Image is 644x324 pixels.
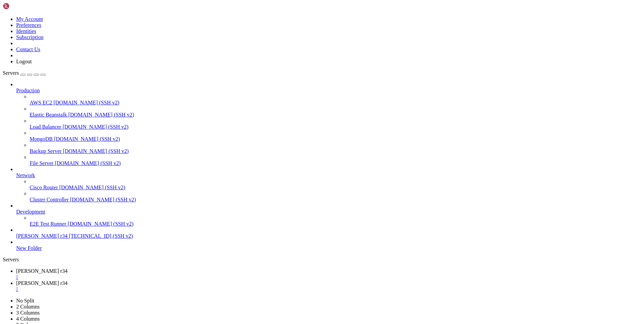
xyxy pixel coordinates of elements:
a:  [16,286,641,292]
a: New Folder [16,245,641,251]
x-row: -bash: l: command not found [3,134,556,140]
span: Network [16,172,35,178]
a: Backup Server [DOMAIN_NAME] (SSH v2) [30,148,641,154]
li: MongoDB [DOMAIN_NAME] (SSH v2) [30,130,641,142]
span: [TECHNICAL_ID] (SSH v2) [69,233,133,239]
span: [DOMAIN_NAME] (SSH v2) [54,136,120,142]
x-row: root@vmi2714690:/var/www# ls [3,117,556,123]
span: Load Balancer [30,124,61,130]
x-row: root@vmi2714690:/var/www# l [3,129,556,134]
a: Servers [3,70,46,76]
span: New Folder [16,245,42,251]
a: Elastic Beanstalk [DOMAIN_NAME] (SSH v2) [30,112,641,118]
li: [PERSON_NAME] r34 [TECHNICAL_ID] (SSH v2) [16,227,641,239]
li: New Folder [16,239,641,251]
a: My Account [16,16,43,22]
x-row: aOS homeworkportal html pin profile [3,111,556,117]
a: Network [16,172,641,179]
a: freddy fazbear r34 [16,280,641,292]
span: Servers [3,70,19,76]
x-row: root@vmi2714690:~# cd /var/www/ [3,77,556,83]
a: MongoDB [DOMAIN_NAME] (SSH v2) [30,136,641,142]
li: AWS EC2 [DOMAIN_NAME] (SSH v2) [30,94,641,106]
a: 4 Columns [16,316,40,322]
img: Shellngn [3,3,41,9]
a: E2E Test Runner [DOMAIN_NAME] (SSH v2) [30,221,641,227]
span: [PERSON_NAME] r34 [16,280,67,286]
x-row: / ___/___ _ _ _____ _ ___ ___ [3,14,556,20]
x-row: -bash: sl: command not found [3,157,556,163]
span: [DOMAIN_NAME] (SSH v2) [70,197,136,202]
li: Cisco Router [DOMAIN_NAME] (SSH v2) [30,179,641,191]
x-row: _____ [3,8,556,14]
li: Load Balancer [DOMAIN_NAME] (SSH v2) [30,118,641,130]
x-row: root@vmi2714690:/var/www# ls [3,83,556,89]
span: [DOMAIN_NAME] (SSH v2) [59,185,125,190]
li: Development [16,203,641,227]
x-row: Last login: [DATE] from [TECHNICAL_ID] [3,71,556,77]
x-row: root@vmi2714690:/var/www# ls [3,174,556,180]
a: Production [16,88,641,94]
x-row: | |__| (_) | .` | | |/ _ \| _ \ (_) | [3,26,556,31]
x-row: \____\___/|_|\_| |_/_/ \_|___/\___/ [3,31,556,37]
span: [DOMAIN_NAME] (SSH v2) [63,148,129,154]
a: Development [16,209,641,215]
span: Backup Server [30,148,62,154]
x-row: -bash: sl: command not found [3,146,556,152]
a: File Server [DOMAIN_NAME] (SSH v2) [30,160,641,166]
div: Servers [3,257,641,263]
a: Identities [16,28,36,34]
li: Elastic Beanstalk [DOMAIN_NAME] (SSH v2) [30,106,641,118]
span: [DOMAIN_NAME] (SSH v2) [68,221,134,227]
x-row: aOS homeworkportal html pin profile [3,180,556,186]
x-row: -bash: sl: command not found [3,100,556,106]
x-row: | | / _ \| \| |_ _/ \ | _ )/ _ \ [3,20,556,26]
span: MongoDB [30,136,53,142]
x-row: This server is hosted by Contabo. If you have any questions or need help, [3,54,556,60]
x-row: Welcome! [3,43,556,48]
span: [DOMAIN_NAME] (SSH v2) [63,124,129,130]
span: [DOMAIN_NAME] (SSH v2) [55,160,121,166]
li: Network [16,166,641,203]
span: E2E Test Runner [30,221,66,227]
x-row: -bash: s: command not found [3,169,556,174]
li: Backup Server [DOMAIN_NAME] (SSH v2) [30,142,641,154]
x-row: root@vmi2714690:/var/www# ls [3,106,556,111]
span: Elastic Beanstalk [30,112,67,118]
span: Cluster Controller [30,197,69,202]
x-row: root@vmi2714690:/var/www# sl [3,152,556,157]
span: [DOMAIN_NAME] (SSH v2) [68,112,134,118]
a: No Split [16,298,34,303]
a: freddy fazbear r34 [16,268,641,280]
a: 2 Columns [16,304,40,310]
a: Cluster Controller [DOMAIN_NAME] (SSH v2) [30,197,641,203]
a: 3 Columns [16,310,40,316]
x-row: root@vmi2714690:/var/www# s [3,163,556,169]
li: Production [16,82,641,166]
x-row: root@vmi2714690:/var/www# sl [3,140,556,146]
span: Development [16,209,45,215]
a: Preferences [16,22,41,28]
a: Load Balancer [DOMAIN_NAME] (SSH v2) [30,124,641,130]
a: Cisco Router [DOMAIN_NAME] (SSH v2) [30,185,641,191]
a:  [16,274,641,280]
li: Cluster Controller [DOMAIN_NAME] (SSH v2) [30,191,641,203]
x-row: Linux [DOMAIN_NAME] 6.1.0-10-amd64 #1 SMP PREEMPT_DYNAMIC Debian 6.1.37-1 ([DATE]) x86_64 [3,3,556,8]
x-row: root@vmi2714690:/var/www/pin# [3,192,556,197]
a: Contact Us [16,46,40,52]
span: AWS EC2 [30,100,52,105]
x-row: aOS homeworkportal html pin profile [3,89,556,94]
li: E2E Test Runner [DOMAIN_NAME] (SSH v2) [30,215,641,227]
a: AWS EC2 [DOMAIN_NAME] (SSH v2) [30,100,641,106]
span: File Server [30,160,54,166]
x-row: aOS homeworkportal html pin profile [3,123,556,129]
x-row: root@vmi2714690:/var/www# sl [3,94,556,100]
a: Logout [16,59,32,64]
span: Production [16,88,40,93]
span: [DOMAIN_NAME] (SSH v2) [54,100,120,105]
span: [PERSON_NAME] r34 [16,233,67,239]
a: [PERSON_NAME] r34 [TECHNICAL_ID] (SSH v2) [16,233,641,239]
span: [PERSON_NAME] r34 [16,268,67,274]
